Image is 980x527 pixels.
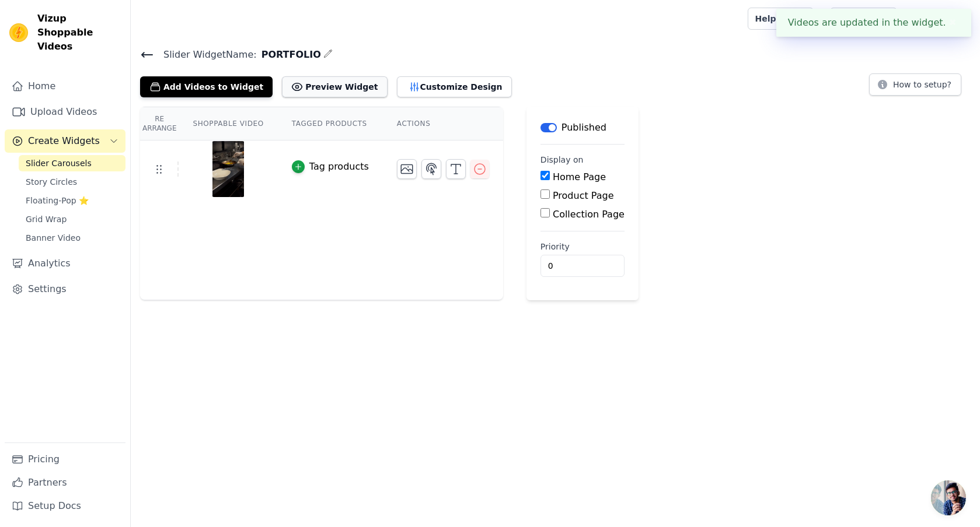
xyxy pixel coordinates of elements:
a: Home [5,75,125,98]
span: Floating-Pop ⭐ [26,195,89,206]
a: Slider Carousels [19,155,125,171]
button: Customize Design [397,76,512,97]
a: Partners [5,471,125,494]
th: Tagged Products [278,107,383,140]
a: Analytics [5,252,125,275]
span: Create Widgets [28,134,100,148]
span: Grid Wrap [26,213,67,225]
div: Edit Name [323,47,333,62]
a: Help Setup [748,8,814,30]
button: Create Widgets [5,129,125,153]
button: Change Thumbnail [397,159,417,179]
a: Banner Video [19,230,125,246]
button: How to setup? [869,73,961,96]
span: Slider Widget Name: [154,48,257,62]
a: Floating-Pop ⭐ [19,192,125,209]
span: Slider Carousels [26,157,92,169]
a: Upload Videos [5,100,125,124]
span: Vizup Shoppable Videos [37,12,121,54]
th: Re Arrange [140,107,179,140]
span: Banner Video [26,232,81,244]
a: Open chat [931,480,966,515]
legend: Display on [540,154,584,166]
label: Product Page [553,190,614,201]
a: Book Demo [830,8,897,30]
p: My Store [925,8,971,29]
a: Pricing [5,448,125,471]
button: M My Store [906,8,971,29]
div: Videos are updated in the widget. [776,9,971,37]
img: Vizup [9,23,28,42]
a: How to setup? [869,82,961,93]
span: PORTFOLIO [257,48,321,62]
div: Tag products [309,160,369,174]
label: Priority [540,241,625,252]
button: Preview Widget [282,76,387,97]
p: Published [562,121,606,135]
label: Collection Page [553,209,625,220]
a: Settings [5,277,125,301]
a: Story Circles [19,174,125,190]
th: Shoppable Video [179,107,277,140]
span: Story Circles [26,176,77,188]
label: Home Page [553,171,606,182]
button: Tag products [292,160,369,174]
a: Setup Docs [5,494,125,518]
button: Add Videos to Widget [140,76,273,97]
img: tn-be999813ce8e4897ab623e53ff8b46c6.png [212,141,245,197]
a: Grid Wrap [19,211,125,227]
th: Actions [383,107,503,140]
button: Close [946,16,960,30]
